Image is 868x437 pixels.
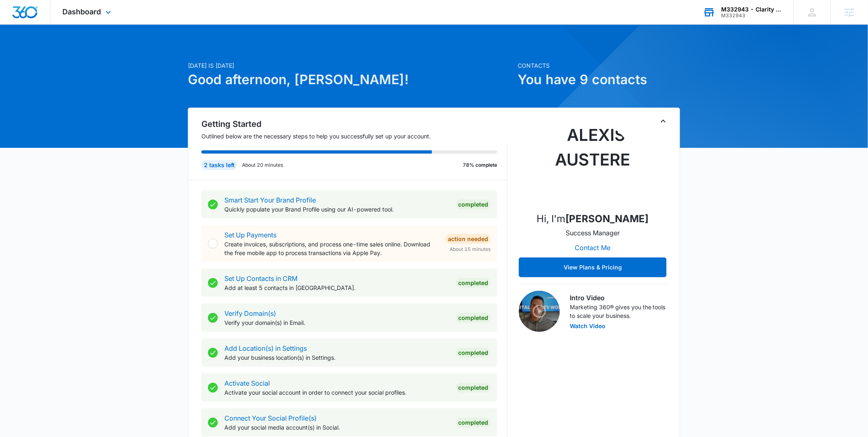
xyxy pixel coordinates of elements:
p: Add your business location(s) in Settings. [224,353,449,362]
p: Outlined below are the necessary steps to help you successfully set up your account. [201,132,507,140]
p: 78% complete [463,161,497,169]
p: Quickly populate your Brand Profile using our AI-powered tool. [224,205,449,214]
span: Dashboard [63,7,101,16]
div: Completed [456,278,491,288]
a: Set Up Payments [224,231,276,239]
span: About 15 minutes [450,246,491,253]
a: Activate Social [224,379,270,387]
p: Create invoices, subscriptions, and process one-time sales online. Download the free mobile app t... [224,240,439,257]
img: tab_keywords_by_traffic_grey.svg [82,48,88,54]
a: Add Location(s) in Settings [224,344,307,352]
p: [DATE] is [DATE] [188,61,513,70]
p: Hi, I'm [537,212,649,226]
img: tab_domain_overview_orange.svg [22,48,29,54]
div: 2 tasks left [201,160,237,170]
a: Set Up Contacts in CRM [224,274,297,283]
p: Add at least 5 contacts in [GEOGRAPHIC_DATA]. [224,283,449,292]
button: Watch Video [570,323,605,329]
a: Verify Domain(s) [224,309,276,317]
strong: [PERSON_NAME] [566,213,649,225]
div: Completed [456,383,491,393]
div: Action Needed [445,234,491,244]
img: Alexis Austere [552,123,634,205]
h1: Good afternoon, [PERSON_NAME]! [188,70,513,90]
p: Add your social media account(s) in Social. [224,423,449,432]
p: Marketing 360® gives you the tools to scale your business. [570,303,667,320]
div: Completed [456,348,491,358]
img: logo_orange.svg [13,13,20,20]
div: v 4.0.25 [23,13,40,20]
p: Activate your social account in order to connect your social profiles. [224,388,449,397]
a: Smart Start Your Brand Profile [224,196,316,204]
h3: Intro Video [570,293,667,303]
h2: Getting Started [201,118,507,130]
div: account name [722,6,781,13]
p: Success Manager [566,228,620,238]
button: Toggle Collapse [658,116,668,126]
p: Verify your domain(s) in Email. [224,318,449,327]
div: Domain Overview [31,48,73,54]
div: Domain: [DOMAIN_NAME] [21,21,90,28]
div: account id [722,13,781,18]
div: Keywords by Traffic [91,48,138,54]
button: View Plans & Pricing [519,258,667,277]
div: Completed [456,418,491,428]
img: Intro Video [519,291,560,332]
a: Connect Your Social Profile(s) [224,414,317,422]
div: Completed [456,200,491,209]
img: website_grey.svg [13,21,20,28]
p: Contacts [518,61,680,70]
button: Contact Me [567,238,619,258]
p: About 20 minutes [242,161,283,169]
div: Completed [456,313,491,323]
h1: You have 9 contacts [518,70,680,90]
